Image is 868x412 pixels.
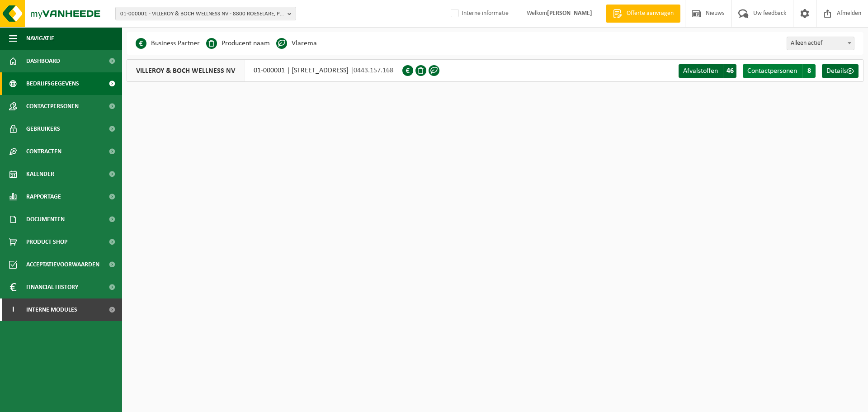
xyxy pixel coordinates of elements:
[26,208,65,231] span: Documenten
[26,140,61,163] span: Contracten
[822,64,859,78] a: Details
[26,231,67,253] span: Product Shop
[26,118,60,140] span: Gebruikers
[354,67,393,74] span: 0443.157.168
[26,163,54,185] span: Kalender
[26,95,79,118] span: Contactpersonen
[26,50,60,72] span: Dashboard
[787,37,854,50] span: Alleen actief
[26,253,99,276] span: Acceptatievoorwaarden
[606,5,680,23] a: Offerte aanvragen
[115,7,296,20] button: 01-000001 - VILLEROY & BOCH WELLNESS NV - 8800 ROESELARE, POPULIERSTRAAT 1
[802,64,816,78] span: 8
[9,298,17,321] span: I
[26,27,54,50] span: Navigatie
[679,64,736,78] a: Afvalstoffen 46
[26,298,77,321] span: Interne modules
[723,64,736,78] span: 46
[127,60,245,81] span: VILLEROY & BOCH WELLNESS NV
[547,10,592,17] strong: [PERSON_NAME]
[206,37,270,50] li: Producent naam
[127,59,402,82] div: 01-000001 | [STREET_ADDRESS] |
[683,67,718,75] span: Afvalstoffen
[826,67,847,75] span: Details
[26,185,61,208] span: Rapportage
[26,72,79,95] span: Bedrijfsgegevens
[276,37,317,50] li: Vlarema
[26,276,78,298] span: Financial History
[449,7,509,20] label: Interne informatie
[747,67,797,75] span: Contactpersonen
[120,7,284,21] span: 01-000001 - VILLEROY & BOCH WELLNESS NV - 8800 ROESELARE, POPULIERSTRAAT 1
[136,37,200,50] li: Business Partner
[624,9,676,18] span: Offerte aanvragen
[743,64,816,78] a: Contactpersonen 8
